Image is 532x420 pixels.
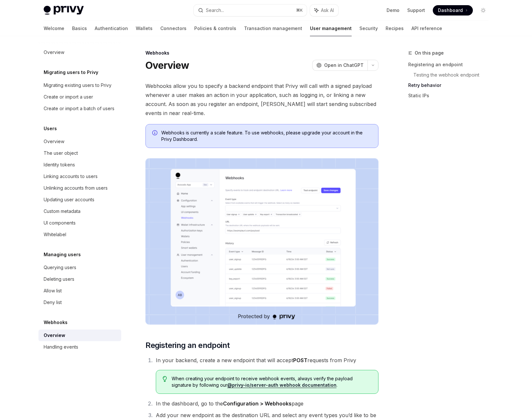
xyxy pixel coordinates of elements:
[44,184,108,192] div: Unlinking accounts from users
[38,147,121,159] a: The user object
[44,81,112,89] div: Migrating existing users to Privy
[413,70,494,80] a: Testing the webhook endpoint
[145,158,378,325] img: images/Webhooks.png
[38,182,121,194] a: Unlinking accounts from users
[478,5,488,16] button: Toggle dark mode
[145,81,378,118] span: Webhooks allow you to specify a backend endpoint that Privy will call with a signed payload whene...
[156,357,356,363] span: In your backend, create a new endpoint that will accept requests from Privy
[38,229,121,240] a: Whitelabel
[44,251,81,258] h5: Managing users
[38,171,121,182] a: Linking accounts to users
[44,48,64,56] div: Overview
[321,7,334,14] span: Ask AI
[44,68,98,76] h5: Migrating users to Privy
[296,8,303,13] span: ⌘ K
[38,136,121,147] a: Overview
[408,90,494,101] a: Static IPs
[172,375,372,388] span: When creating your endpoint to receive webhook events, always verify the payload signature by fol...
[408,80,494,90] a: Retry behavior
[38,330,121,341] a: Overview
[293,357,307,363] strong: POST
[44,343,78,351] div: Handling events
[44,275,74,283] div: Deleting users
[163,376,167,382] svg: Tip
[194,21,236,36] a: Policies & controls
[44,93,93,101] div: Create or import a user
[38,159,121,171] a: Identity tokens
[38,285,121,297] a: Allow list
[433,5,473,16] a: Dashboard
[38,47,121,58] a: Overview
[38,341,121,353] a: Handling events
[44,264,76,271] div: Querying users
[160,21,186,36] a: Connectors
[227,382,336,388] a: @privy-io/server-auth webhook documentation
[44,125,57,132] h5: Users
[38,103,121,114] a: Create or import a batch of users
[44,331,65,339] div: Overview
[38,194,121,205] a: Updating user accounts
[359,21,378,36] a: Security
[310,5,338,16] button: Ask AI
[44,207,80,215] div: Custom metadata
[44,161,75,169] div: Identity tokens
[44,299,62,306] div: Deny list
[38,262,121,273] a: Querying users
[44,149,78,157] div: The user object
[38,217,121,229] a: UI components
[44,319,68,326] h5: Webhooks
[44,219,76,227] div: UI components
[136,21,153,36] a: Wallets
[145,59,189,71] h1: Overview
[44,231,66,238] div: Whitelabel
[386,21,404,36] a: Recipes
[415,49,444,57] span: On this page
[72,21,87,36] a: Basics
[156,400,303,407] span: In the dashboard, go to the page
[194,5,307,16] button: Search...⌘K
[38,79,121,91] a: Migrating existing users to Privy
[310,21,352,36] a: User management
[411,21,442,36] a: API reference
[324,62,364,68] span: Open in ChatGPT
[145,340,229,351] span: Registering an endpoint
[38,91,121,103] a: Create or import a user
[38,205,121,217] a: Custom metadata
[206,6,224,14] div: Search...
[152,130,159,137] svg: Info
[44,196,94,204] div: Updating user accounts
[408,59,494,70] a: Registering an endpoint
[95,21,128,36] a: Authentication
[44,138,64,145] div: Overview
[38,273,121,285] a: Deleting users
[44,173,98,180] div: Linking accounts to users
[38,297,121,308] a: Deny list
[387,7,399,14] a: Demo
[44,21,64,36] a: Welcome
[44,6,84,15] img: light logo
[223,400,292,407] strong: Configuration > Webhooks
[407,7,425,14] a: Support
[44,287,62,295] div: Allow list
[145,50,378,56] div: Webhooks
[161,130,372,142] span: Webhooks is currently a scale feature. To use webhooks, please upgrade your account in the Privy ...
[438,7,463,14] span: Dashboard
[312,60,367,71] button: Open in ChatGPT
[244,21,302,36] a: Transaction management
[44,105,114,112] div: Create or import a batch of users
